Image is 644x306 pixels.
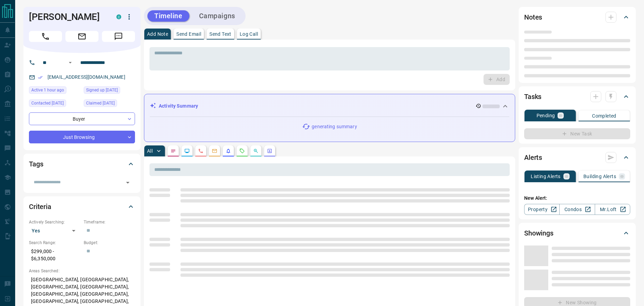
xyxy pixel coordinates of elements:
[524,195,630,202] p: New Alert:
[116,14,121,19] div: condos.ca
[29,159,43,170] h2: Tags
[29,225,80,236] div: Yes
[524,91,541,102] h2: Tasks
[524,204,560,215] a: Property
[226,148,231,154] svg: Listing Alerts
[29,201,51,212] h2: Criteria
[31,100,64,107] span: Contacted [DATE]
[150,100,509,112] div: Activity Summary
[524,9,630,25] div: Notes
[239,148,245,154] svg: Requests
[66,58,74,67] button: Open
[147,149,153,153] p: All
[31,87,64,94] span: Active 1 hour ago
[592,113,616,118] p: Completed
[240,32,258,36] p: Log Call
[29,198,135,215] div: Criteria
[29,112,135,125] div: Buyer
[29,240,80,246] p: Search Range:
[524,88,630,105] div: Tasks
[29,246,80,264] p: $299,000 - $6,350,000
[253,148,259,154] svg: Opportunities
[531,174,561,179] p: Listing Alerts
[38,75,43,80] svg: Email Verified
[192,10,242,22] button: Campaigns
[29,31,62,42] span: Call
[29,11,106,22] h1: [PERSON_NAME]
[86,87,118,94] span: Signed up [DATE]
[583,174,616,179] p: Building Alerts
[267,148,272,154] svg: Agent Actions
[524,149,630,166] div: Alerts
[48,74,125,80] a: [EMAIL_ADDRESS][DOMAIN_NAME]
[524,152,542,163] h2: Alerts
[537,113,555,118] p: Pending
[65,31,98,42] span: Email
[84,240,135,246] p: Budget:
[524,225,630,241] div: Showings
[84,99,135,109] div: Sun Jul 06 2025
[184,148,190,154] svg: Lead Browsing Activity
[147,10,189,22] button: Timeline
[198,148,204,154] svg: Calls
[159,102,198,110] p: Activity Summary
[84,86,135,96] div: Sun Jul 06 2025
[524,228,553,239] h2: Showings
[102,31,135,42] span: Message
[170,148,176,154] svg: Notes
[147,32,168,36] p: Add Note
[559,204,595,215] a: Condos
[29,156,135,172] div: Tags
[312,123,357,130] p: generating summary
[123,178,133,187] button: Open
[212,148,217,154] svg: Emails
[176,32,201,36] p: Send Email
[29,268,135,274] p: Areas Searched:
[29,86,80,96] div: Mon Oct 13 2025
[595,204,630,215] a: Mr.Loft
[29,219,80,225] p: Actively Searching:
[29,99,80,109] div: Wed Aug 20 2025
[524,12,542,23] h2: Notes
[29,131,135,143] div: Just Browsing
[84,219,135,225] p: Timeframe:
[209,32,231,36] p: Send Text
[86,100,115,107] span: Claimed [DATE]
